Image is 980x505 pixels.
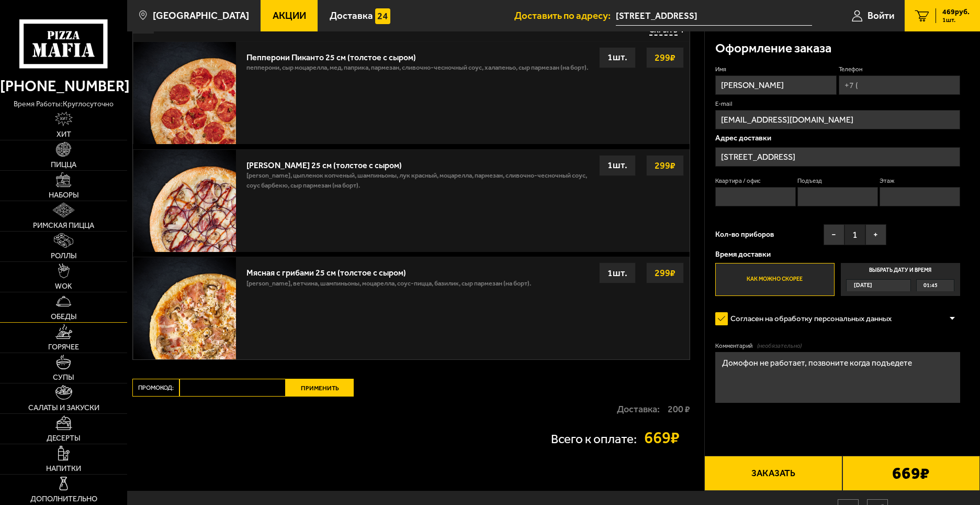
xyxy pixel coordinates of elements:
[644,430,690,446] strong: 669 ₽
[715,263,835,295] label: Как можно скорее
[841,263,960,295] label: Выбрать дату и время
[715,42,831,54] h3: Оформление заказа
[47,434,81,442] span: Десерты
[652,156,678,175] strong: 299 ₽
[652,263,678,283] strong: 299 ₽
[33,222,94,229] span: Римская пицца
[617,404,660,414] p: Доставка:
[599,47,636,68] div: 1 шт.
[246,278,531,294] p: [PERSON_NAME], ветчина, шампиньоны, моцарелла, соус-пицца, базилик, сыр пармезан (на борт).
[30,495,97,502] span: Дополнительно
[330,11,373,21] span: Доставка
[51,252,77,259] span: Роллы
[839,65,960,73] label: Телефон
[923,280,938,291] span: 01:45
[132,379,179,397] label: Промокод:
[246,170,589,196] p: [PERSON_NAME], цыпленок копченый, шампиньоны, лук красный, моцарелла, пармезан, сливочно-чесночны...
[715,100,960,108] label: E-mail
[715,134,960,142] p: Адрес доставки
[55,282,72,290] span: WOK
[854,280,872,291] span: [DATE]
[715,110,960,129] input: @
[942,17,970,23] span: 1 шт.
[797,177,878,185] label: Подъезд
[48,343,79,350] span: Горячее
[652,48,678,68] strong: 299 ₽
[715,231,774,238] span: Кол-во приборов
[46,465,81,472] span: Напитки
[53,374,74,381] span: Супы
[715,75,837,95] input: Имя
[715,177,796,185] label: Квартира / офис
[133,257,690,359] a: Мясная с грибами 25 см (толстое с сыром)[PERSON_NAME], ветчина, шампиньоны, моцарелла, соус-пицца...
[668,404,690,414] strong: 200 ₽
[514,11,616,21] span: Доставить по адресу:
[715,65,837,73] label: Имя
[246,47,588,62] div: Пепперони Пиканто 25 см (толстое с сыром)
[273,11,306,21] span: Акции
[599,155,636,176] div: 1 шт.
[57,130,71,138] span: Хит
[49,191,79,199] span: Наборы
[757,342,802,350] span: (необязательно)
[246,155,589,170] div: [PERSON_NAME] 25 см (толстое с сыром)
[286,379,354,397] button: Применить
[599,262,636,283] div: 1 шт.
[715,250,960,258] p: Время доставки
[715,342,960,350] label: Комментарий
[942,8,970,16] span: 469 руб.
[616,6,812,26] input: Ваш адрес доставки
[133,149,690,252] a: [PERSON_NAME] 25 см (толстое с сыром)[PERSON_NAME], цыпленок копченый, шампиньоны, лук красный, м...
[839,75,960,95] input: +7 (
[246,62,588,78] p: пепперони, сыр Моцарелла, мед, паприка, пармезан, сливочно-чесночный соус, халапеньо, сыр пармеза...
[868,11,894,21] span: Войти
[375,8,390,24] img: 15daf4d41897b9f0e9f617042186c801.svg
[880,177,960,185] label: Этаж
[51,161,76,168] span: Пицца
[865,224,886,245] button: +
[844,224,865,245] span: 1
[153,11,249,21] span: [GEOGRAPHIC_DATA]
[28,404,99,411] span: Салаты и закуски
[704,456,842,490] button: Заказать
[551,433,637,445] p: Всего к оплате:
[133,41,690,144] a: Пепперони Пиканто 25 см (толстое с сыром)пепперони, сыр Моцарелла, мед, паприка, пармезан, сливоч...
[824,224,844,245] button: −
[715,309,902,329] label: Согласен на обработку персональных данных
[246,262,531,278] div: Мясная с грибами 25 см (толстое с сыром)
[51,313,77,320] span: Обеды
[892,465,930,481] b: 669 ₽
